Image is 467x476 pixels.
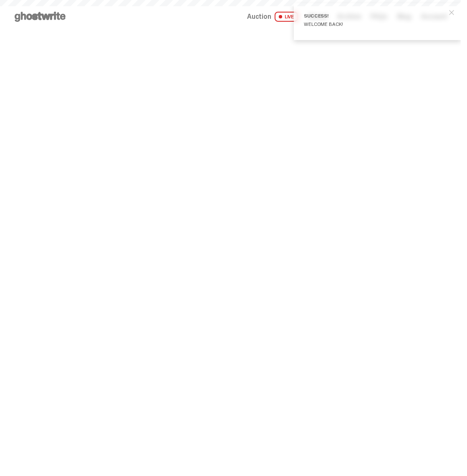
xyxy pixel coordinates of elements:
a: Auction LIVE [247,12,298,22]
span: LIVE [275,12,298,22]
div: Welcome back! [304,22,444,27]
button: close [444,5,459,20]
div: Success! [304,13,444,18]
span: Auction [247,13,271,20]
